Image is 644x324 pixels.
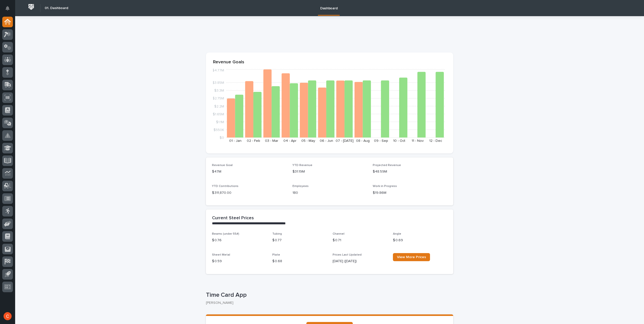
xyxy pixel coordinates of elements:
text: 12 - Dec [429,139,442,143]
p: $ 0.59 [212,259,266,264]
a: View More Prices [393,253,430,261]
tspan: $550K [213,128,224,131]
p: 180 [292,190,367,196]
tspan: $1.65M [213,112,224,116]
h2: 01. Dashboard [45,6,68,10]
tspan: $3.85M [212,81,224,85]
span: Plate [272,253,280,256]
span: Work in Progress [373,185,397,188]
span: Prices Last Updated [333,253,362,256]
p: $ 0.71 [333,238,387,243]
p: $19.86M [373,190,447,196]
p: Time Card App [206,291,451,299]
text: 05 - May [301,139,315,143]
text: 07 - [DATE] [336,139,354,143]
button: Notifications [2,3,13,14]
span: Tubing [272,232,282,235]
text: 06 - Jun [320,139,333,143]
p: $ 311,870.00 [212,190,286,196]
p: $ 0.77 [272,238,327,243]
p: Revenue Goals [213,60,446,65]
p: [DATE] ([DATE]) [333,259,387,264]
h2: Current Steel Prices [212,215,254,221]
p: [PERSON_NAME] [206,301,449,305]
text: 10 - Oct [393,139,405,143]
p: $47M [212,169,286,174]
span: Angle [393,232,401,235]
p: $31.19M [292,169,367,174]
p: $ 0.69 [393,238,447,243]
text: 11 - Nov [412,139,424,143]
span: YTD Contributions [212,185,238,188]
span: View More Prices [397,255,426,259]
span: YTD Revenue [292,164,312,167]
span: Sheet Metal [212,253,230,256]
text: 01 - Jan [229,139,241,143]
tspan: $0 [220,136,224,140]
span: Channel [333,232,344,235]
img: Workspace Logo [26,2,36,12]
tspan: $4.77M [212,69,224,72]
p: $ 0.76 [212,238,266,243]
span: Revenue Goal [212,164,233,167]
span: Employees [292,185,309,188]
button: users-avatar [2,311,13,321]
tspan: $3.3M [214,89,224,92]
text: 08 - Aug [356,139,370,143]
p: $ 0.68 [272,259,327,264]
tspan: $2.2M [214,104,224,108]
span: Beams (under 55#) [212,232,239,235]
tspan: $1.1M [216,120,224,124]
span: Projected Revenue [373,164,401,167]
text: 09 - Sep [374,139,388,143]
text: 04 - Apr [283,139,297,143]
text: 03 - Mar [265,139,278,143]
div: Notifications [6,6,13,14]
p: $48.59M [373,169,447,174]
tspan: $2.75M [212,97,224,100]
text: 02 - Feb [247,139,260,143]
